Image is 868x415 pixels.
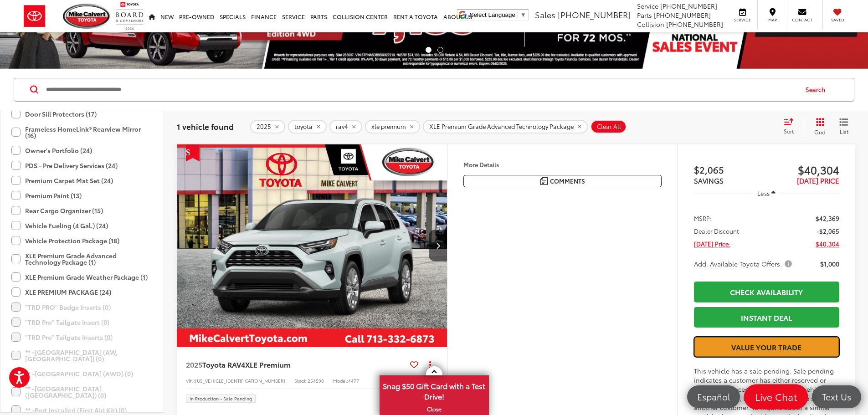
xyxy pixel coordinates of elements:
[591,120,627,133] button: Clear All
[245,359,291,369] span: XLE Premium
[11,158,118,173] label: PDS - Pre Delivery Services (24)
[11,188,82,203] label: Premium Paint (13)
[190,396,252,401] span: In Production - Sale Pending
[11,233,119,248] label: Vehicle Protection Package (18)
[63,4,111,29] img: Mike Calvert Toyota
[694,337,839,357] a: Value Your Trade
[694,259,795,268] button: Add. Available Toyota Offers:
[694,175,724,185] span: SAVINGS
[176,144,448,348] div: 2025 Toyota RAV4 XLE Premium 0
[784,127,794,135] span: Sort
[637,10,652,20] span: Parts
[429,361,431,368] span: dropdown dots
[11,143,92,158] label: Owner's Portfolio (24)
[518,11,518,18] span: ​
[422,356,438,372] button: Actions
[11,381,153,403] label: ** -[GEOGRAPHIC_DATA] ([GEOGRAPHIC_DATA]) (0)
[348,377,359,384] span: 4477
[11,218,108,233] label: Vehicle Fueling (4 Gal.) (24)
[779,118,804,136] button: Select sort value
[371,123,406,130] span: xle premium
[11,270,148,285] label: XLE Premium Grade Weather Package (1)
[429,123,574,130] span: XLE Premium Grade Advanced Technology Package
[463,175,662,187] button: Comments
[694,163,767,176] span: $2,065
[820,259,839,268] span: $1,000
[660,1,717,10] span: [PHONE_NUMBER]
[694,214,712,223] span: MSRP:
[757,189,770,197] span: Less
[11,122,153,143] label: Frameless HomeLink® Rearview Mirror (16)
[288,120,327,133] button: remove toyota
[687,385,740,408] a: Español
[11,300,111,315] label: "TRD PRO" Badge Inserts (0)
[11,203,103,218] label: Rear Cargo Organizer (15)
[839,128,848,135] span: List
[11,315,109,330] label: "TRD Pro" Tailgate Insert (0)
[380,376,488,404] span: Snag $50 Gift Card with a Test Drive!
[11,330,113,345] label: "TRD Pro" Tailgate Inserts (0)
[520,11,526,18] span: ▼
[797,175,839,185] span: [DATE] PRICE
[694,239,730,248] span: [DATE] Price:
[816,239,839,248] span: $40,304
[11,285,111,300] label: XLE PREMIUM PACKAGE (24)
[176,144,448,348] img: 2025 Toyota RAV4 XLE Premium FWD
[429,230,447,261] button: Next image
[177,121,234,132] span: 1 vehicle found
[470,11,526,18] a: Select Language​
[333,377,348,384] span: Model:
[817,391,856,402] span: Text Us
[186,359,202,369] span: 2025
[294,123,313,130] span: toyota
[11,107,97,122] label: Door Sill Protectors (17)
[637,1,658,10] span: Service
[365,120,420,133] button: remove xle%20premium
[812,385,861,408] a: Text Us
[762,17,782,23] span: Map
[558,9,631,20] span: [PHONE_NUMBER]
[11,173,113,188] label: Premium Carpet Mat Set (24)
[814,128,826,136] span: Grid
[11,345,153,366] label: ** -[GEOGRAPHIC_DATA] (AW, [GEOGRAPHIC_DATA]) (0)
[694,282,839,302] a: Check Availability
[250,120,285,133] button: remove 2025
[308,377,324,384] span: 254590
[336,123,348,130] span: rav4
[832,118,855,136] button: List View
[202,359,245,369] span: Toyota RAV4
[694,226,739,236] span: Dealer Discount
[423,120,588,133] button: remove XLE%20Premium%20Grade%20Advanced%20Technology%20Package
[694,307,839,328] a: Instant Deal
[470,11,515,18] span: Select Language
[329,120,362,133] button: remove rav4
[766,163,839,176] span: $40,304
[463,161,662,168] h4: More Details
[11,366,133,381] label: ** -[GEOGRAPHIC_DATA] (AWD) (0)
[753,185,781,201] button: Less
[817,226,839,236] span: -$2,065
[693,391,734,402] span: Español
[804,118,832,136] button: Grid View
[186,359,406,369] a: 2025Toyota RAV4XLE Premium
[535,9,555,20] span: Sales
[792,17,812,23] span: Contact
[816,214,839,223] span: $42,369
[550,177,585,185] span: Comments
[732,17,753,23] span: Service
[666,20,723,29] span: [PHONE_NUMBER]
[186,377,195,384] span: VIN:
[186,144,200,162] span: Get Price Drop Alert
[294,377,308,384] span: Stock:
[654,10,711,20] span: [PHONE_NUMBER]
[744,384,808,410] a: Live Chat
[11,248,153,270] label: XLE Premium Grade Advanced Technology Package (1)
[45,79,797,101] input: Search by Make, Model, or Keyword
[597,123,621,130] span: Clear All
[195,377,285,384] span: [US_VEHICLE_IDENTIFICATION_NUMBER]
[257,123,271,130] span: 2025
[797,78,838,101] button: Search
[176,144,448,348] a: 2025 Toyota RAV4 XLE Premium FWD2025 Toyota RAV4 XLE Premium FWD2025 Toyota RAV4 XLE Premium FWD2...
[637,20,664,29] span: Collision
